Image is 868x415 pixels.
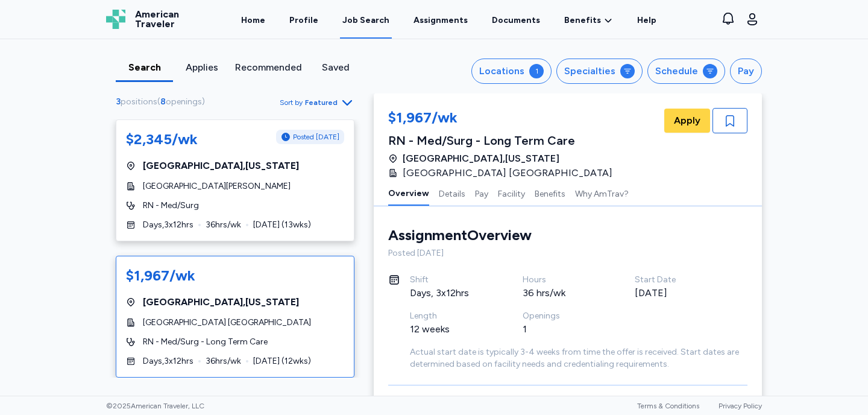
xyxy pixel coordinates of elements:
[738,64,754,78] div: Pay
[388,226,532,245] div: Assignment Overview
[116,97,210,109] div: ( )
[206,355,241,367] span: 36 hrs/wk
[564,14,613,27] a: Benefits
[143,159,299,173] span: [GEOGRAPHIC_DATA] , [US_STATE]
[340,1,392,39] a: Job Search
[280,95,354,110] button: Sort byFeatured
[166,97,202,107] span: openings
[575,180,629,206] button: Why AmTrav?
[523,310,606,322] div: Openings
[535,180,565,206] button: Benefits
[410,286,494,300] div: Days, 3x12hrs
[719,402,762,410] a: Privacy Policy
[160,97,166,107] span: 8
[143,180,291,192] span: [GEOGRAPHIC_DATA][PERSON_NAME]
[410,322,494,337] div: 12 weeks
[498,180,525,206] button: Facility
[388,247,747,259] div: Posted [DATE]
[523,322,606,337] div: 1
[178,60,225,75] div: Applies
[664,109,710,133] button: Apply
[523,274,606,286] div: Hours
[342,14,389,27] div: Job Search
[126,130,198,149] div: $2,345/wk
[143,200,199,212] span: RN - Med/Surg
[121,60,168,75] div: Search
[253,219,311,231] span: [DATE] ( 13 wks)
[410,346,747,370] div: Actual start date is typically 3-4 weeks from time the offer is received. Start dates are determi...
[126,266,195,285] div: $1,967/wk
[637,402,699,410] a: Terms & Conditions
[635,274,719,286] div: Start Date
[388,108,620,130] div: $1,967/wk
[564,14,601,27] span: Benefits
[410,274,494,286] div: Shift
[556,59,643,84] button: Specialties
[388,180,429,206] button: Overview
[635,286,719,300] div: [DATE]
[730,59,762,84] button: Pay
[143,295,299,309] span: [GEOGRAPHIC_DATA] , [US_STATE]
[439,180,465,206] button: Details
[403,166,612,180] span: [GEOGRAPHIC_DATA] [GEOGRAPHIC_DATA]
[388,132,620,149] div: RN - Med/Surg - Long Term Care
[312,60,359,75] div: Saved
[305,98,338,107] span: Featured
[143,317,311,329] span: [GEOGRAPHIC_DATA] [GEOGRAPHIC_DATA]
[410,310,494,322] div: Length
[403,151,559,166] span: [GEOGRAPHIC_DATA] , [US_STATE]
[471,59,552,84] button: Locations1
[655,64,698,78] div: Schedule
[235,60,302,75] div: Recommended
[116,97,121,107] span: 3
[206,219,241,231] span: 36 hrs/wk
[280,98,303,107] span: Sort by
[293,132,339,142] span: Posted [DATE]
[253,355,311,367] span: [DATE] ( 12 wks)
[674,113,700,128] span: Apply
[475,180,488,206] button: Pay
[564,64,615,78] div: Specialties
[121,97,157,107] span: positions
[529,64,544,78] div: 1
[143,336,268,348] span: RN - Med/Surg - Long Term Care
[479,64,524,78] div: Locations
[143,219,193,231] span: Days , 3 x 12 hrs
[106,401,204,411] span: © 2025 American Traveler, LLC
[135,10,179,29] span: American Traveler
[523,286,606,300] div: 36 hrs/wk
[647,59,725,84] button: Schedule
[106,10,125,29] img: Logo
[143,355,193,367] span: Days , 3 x 12 hrs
